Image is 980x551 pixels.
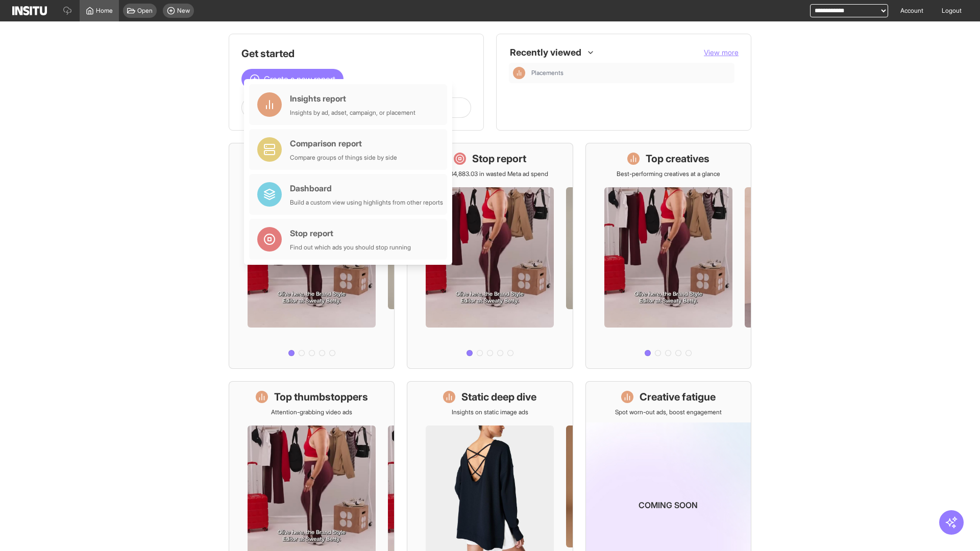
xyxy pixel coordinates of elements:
span: Home [96,7,113,15]
div: Dashboard [290,182,443,194]
h1: Static deep dive [461,390,536,404]
a: Stop reportSave £34,883.03 in wasted Meta ad spend [407,143,573,369]
div: Stop report [290,227,411,239]
a: What's live nowSee all active ads instantly [229,143,395,369]
p: Best-performing creatives at a glance [617,170,720,178]
button: View more [704,47,739,58]
h1: Top thumbstoppers [274,390,368,404]
div: Find out which ads you should stop running [290,243,411,252]
div: Build a custom view using highlights from other reports [290,198,443,207]
p: Attention-grabbing video ads [271,408,352,416]
h1: Get started [241,46,471,61]
a: Top creativesBest-performing creatives at a glance [585,143,751,369]
div: Insights report [290,92,415,105]
span: Create a new report [264,73,335,85]
p: Insights on static image ads [452,408,528,416]
span: Placements [531,69,563,77]
p: Save £34,883.03 in wasted Meta ad spend [431,170,548,178]
div: Insights by ad, adset, campaign, or placement [290,109,415,117]
span: Placements [531,69,730,77]
div: Compare groups of things side by side [290,154,397,162]
span: Open [137,7,153,15]
img: Logo [12,6,47,15]
span: New [177,7,190,15]
div: Comparison report [290,137,397,149]
h1: Stop report [472,152,526,166]
span: View more [704,48,739,57]
button: Create a new report [241,69,344,89]
h1: Top creatives [646,152,709,166]
div: Insights [513,67,525,79]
